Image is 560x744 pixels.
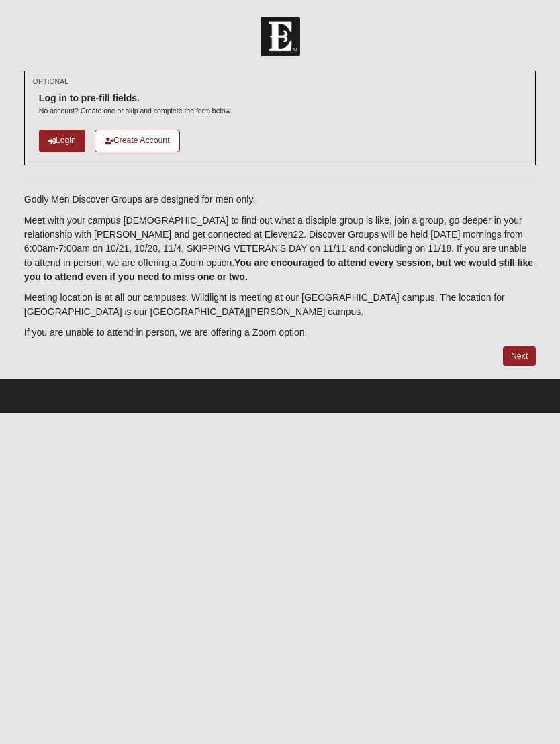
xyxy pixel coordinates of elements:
[39,106,232,116] p: No account? Create one or skip and complete the form below.
[24,214,536,284] p: Meet with your campus [DEMOGRAPHIC_DATA] to find out what a disciple group is like, join a group,...
[503,346,536,366] a: Next
[24,291,536,319] p: Meeting location is at all our campuses. Wildlight is meeting at our [GEOGRAPHIC_DATA] campus. Th...
[24,257,533,282] b: You are encouraged to attend every session, but we would still like you to attend even if you nee...
[33,77,68,87] small: OPTIONAL
[24,193,536,207] p: Godly Men Discover Groups are designed for men only.
[39,93,232,104] h6: Log in to pre-fill fields.
[261,17,300,56] img: Church of Eleven22 Logo
[24,326,536,340] p: If you are unable to attend in person, we are offering a Zoom option.
[95,130,180,152] a: Create Account
[39,130,85,152] a: Login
